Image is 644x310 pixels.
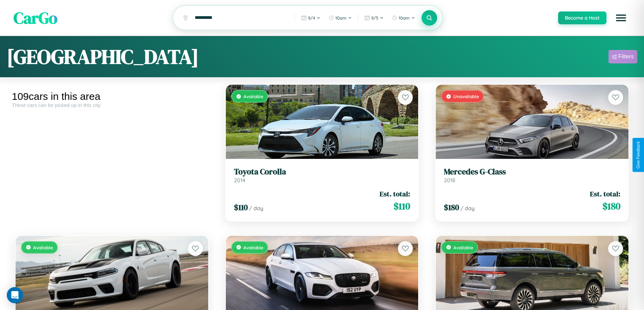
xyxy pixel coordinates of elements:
span: 2014 [234,177,245,184]
a: Toyota Corolla2014 [234,167,410,184]
button: 9/4 [298,12,324,23]
span: 2018 [444,177,455,184]
span: Available [33,245,53,250]
button: 10am [388,12,419,23]
div: Give Feedback [636,141,641,169]
span: 9 / 4 [308,15,315,21]
div: Open Intercom Messenger [7,287,23,303]
button: Filters [609,50,637,63]
span: Available [243,245,263,250]
span: Unavailable [453,93,479,99]
span: 10am [335,15,347,21]
a: Mercedes G-Class2018 [444,167,620,184]
span: Available [453,245,473,250]
span: Est. total: [590,189,620,199]
span: $ 110 [234,202,248,213]
h3: Mercedes G-Class [444,167,620,177]
span: $ 180 [602,199,620,213]
button: Open menu [612,8,630,27]
h1: [GEOGRAPHIC_DATA] [7,43,199,71]
span: $ 180 [444,202,459,213]
span: / day [249,205,263,212]
div: These cars can be picked up in this city. [12,102,212,108]
span: CarGo [14,7,57,29]
h3: Toyota Corolla [234,167,410,177]
span: Available [243,93,263,99]
button: Become a Host [558,11,606,24]
span: $ 110 [393,199,410,213]
button: 10am [325,12,355,23]
span: 9 / 5 [371,15,378,21]
button: 9/5 [361,12,387,23]
div: Filters [618,53,634,60]
span: 10am [399,15,410,21]
span: Est. total: [380,189,410,199]
span: / day [460,205,475,212]
div: 109 cars in this area [12,91,212,102]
